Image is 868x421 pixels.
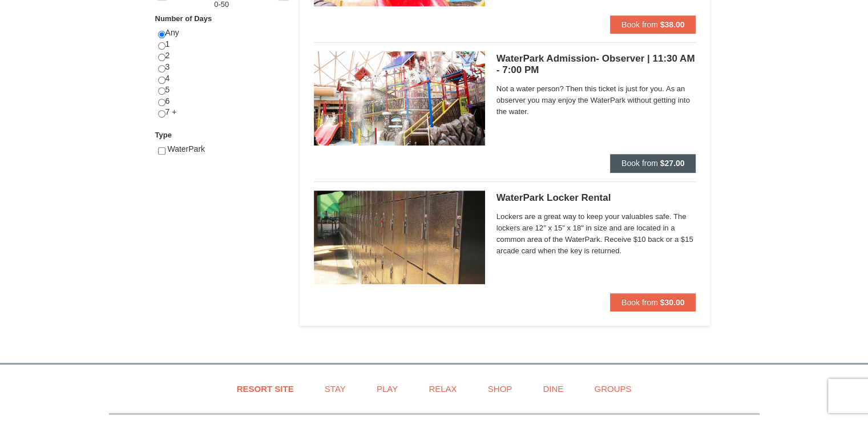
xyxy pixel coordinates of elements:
a: Dine [528,376,578,402]
button: Book from $27.00 [610,154,696,172]
img: 6619917-1522-bd7b88d9.jpg [314,51,485,145]
span: Book from [621,20,658,29]
a: Relax [414,376,471,402]
div: Any 1 2 3 4 5 6 7 + [158,27,285,129]
span: Book from [621,159,658,168]
span: Not a water person? Then this ticket is just for you. As an observer you may enjoy the WaterPark ... [496,83,696,118]
strong: $38.00 [660,20,685,29]
a: Shop [474,376,527,402]
strong: Type [155,131,172,139]
button: Book from $30.00 [610,293,696,311]
span: Book from [621,298,658,307]
span: Lockers are a great way to keep your valuables safe. The lockers are 12" x 15" x 18" in size and ... [496,211,696,257]
a: Resort Site [223,376,308,402]
h5: WaterPark Locker Rental [496,192,696,204]
button: Book from $38.00 [610,15,696,34]
strong: $27.00 [660,159,685,168]
strong: $30.00 [660,298,685,307]
a: Play [362,376,412,402]
a: Stay [310,376,360,402]
h5: WaterPark Admission- Observer | 11:30 AM - 7:00 PM [496,53,696,76]
strong: Number of Days [155,14,212,23]
img: 6619917-1005-d92ad057.png [314,191,485,284]
span: WaterPark [167,144,205,153]
a: Groups [580,376,645,402]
